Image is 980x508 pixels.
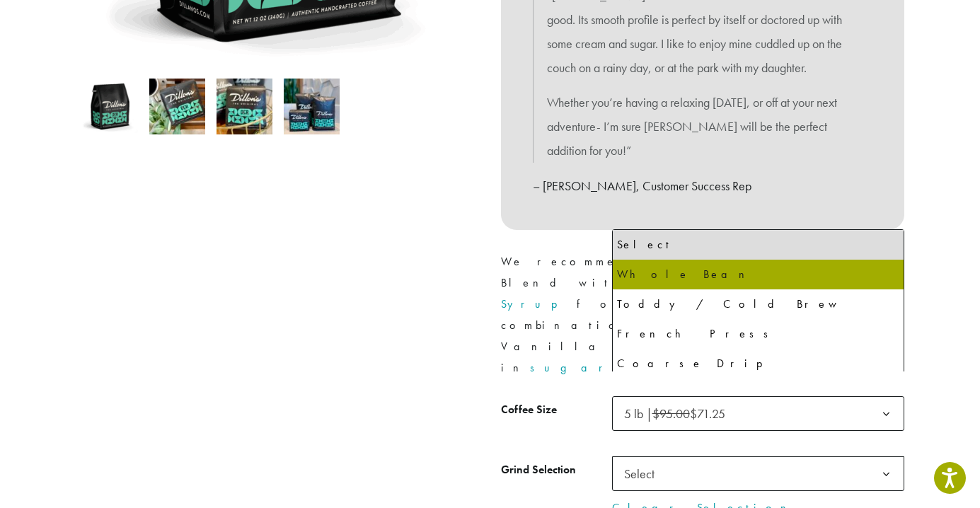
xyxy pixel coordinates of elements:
[530,360,691,375] a: sugar-free
[501,275,880,311] a: Barista 22 Vanilla Syrup
[217,79,272,134] img: Dillons - Image 3
[149,79,205,134] img: Dillons - Image 2
[652,405,690,422] del: $95.00
[612,396,904,431] span: 5 lb | $95.00 $71.25
[617,323,899,345] div: French Press
[617,353,899,374] div: Coarse Drip
[618,460,669,487] span: Select
[618,400,739,427] span: 5 lb | $95.00 $71.25
[617,294,899,315] div: Toddy / Cold Brew
[284,79,340,134] img: Dillons - Image 4
[547,91,858,162] p: Whether you’re having a relaxing [DATE], or off at your next adventure- I’m sure [PERSON_NAME] wi...
[613,230,904,260] li: Select
[617,264,899,285] div: Whole Bean
[501,460,612,480] label: Grind Selection
[533,174,872,198] p: – [PERSON_NAME], Customer Success Rep
[612,456,904,491] span: Select
[501,400,612,420] label: Coffee Size
[501,251,904,379] p: We recommend pairing Dillons Blend with for a dynamite flavor combination. Barista 22 Vanilla is ...
[624,405,725,422] span: 5 lb | $71.25
[82,79,138,134] img: Dillons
